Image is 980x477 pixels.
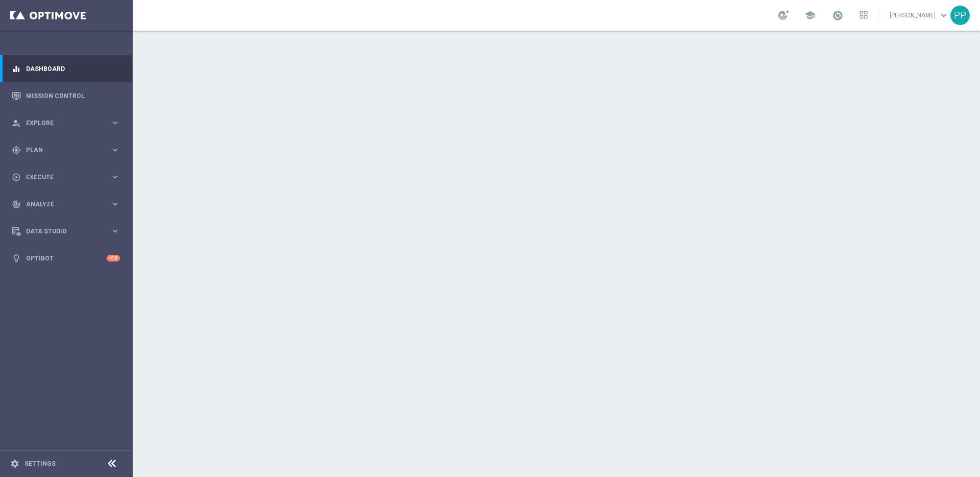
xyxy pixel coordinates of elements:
div: +10 [107,255,120,261]
div: Execute [12,173,110,182]
i: track_changes [12,200,21,209]
span: school [804,10,816,21]
i: settings [10,459,19,468]
div: Dashboard [12,55,120,82]
span: Explore [26,120,110,126]
button: Data Studio keyboard_arrow_right [11,227,120,235]
button: track_changes Analyze keyboard_arrow_right [11,200,120,208]
i: play_circle_outline [12,173,21,182]
span: Data Studio [26,228,110,234]
i: keyboard_arrow_right [110,172,120,182]
button: Mission Control [11,92,120,100]
div: Plan [12,146,110,155]
div: PP [950,6,970,25]
i: gps_fixed [12,146,21,155]
i: keyboard_arrow_right [110,199,120,209]
button: lightbulb Optibot +10 [11,254,120,263]
button: person_search Explore keyboard_arrow_right [11,119,120,127]
div: Explore [12,118,110,128]
span: keyboard_arrow_down [938,10,949,21]
div: Optibot [12,245,120,272]
i: keyboard_arrow_right [110,145,120,155]
a: Settings [24,461,56,467]
a: [PERSON_NAME]keyboard_arrow_down [889,8,950,23]
i: keyboard_arrow_right [110,118,120,128]
i: person_search [12,118,21,128]
span: Analyze [26,201,110,207]
div: Analyze [12,200,110,209]
div: Data Studio [12,227,110,236]
i: keyboard_arrow_right [110,226,120,236]
span: Execute [26,174,110,180]
button: gps_fixed Plan keyboard_arrow_right [11,146,120,154]
i: lightbulb [12,254,21,263]
div: Mission Control [12,82,120,109]
button: equalizer Dashboard [11,65,120,73]
span: Plan [26,147,110,153]
i: equalizer [12,64,21,74]
a: Mission Control [26,82,120,109]
button: play_circle_outline Execute keyboard_arrow_right [11,173,120,181]
a: Dashboard [26,55,120,82]
a: Optibot [26,245,107,272]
